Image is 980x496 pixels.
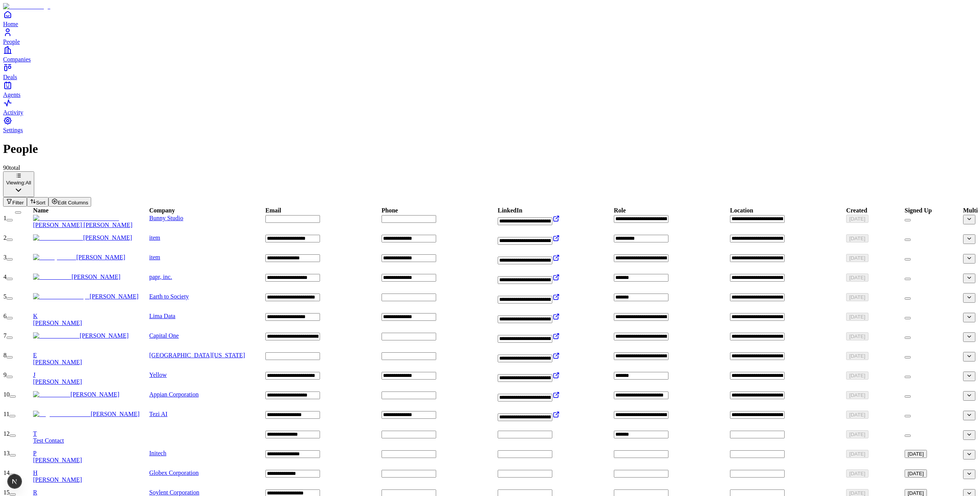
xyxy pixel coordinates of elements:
[33,222,132,228] span: [PERSON_NAME] [PERSON_NAME]
[33,215,119,222] img: Carlos Alberto Arbeláez Giraldo
[33,215,148,229] a: Carlos Alberto Arbeláez Giraldo[PERSON_NAME] [PERSON_NAME]
[149,215,183,221] a: Bunny Studio
[3,254,7,260] span: 3
[33,476,82,483] span: [PERSON_NAME]
[90,293,138,300] span: [PERSON_NAME]
[963,207,978,214] div: Multi
[846,313,868,321] button: [DATE]
[33,332,80,339] img: Niharika Mishra
[3,109,23,116] span: Activity
[149,411,167,417] a: Tezi AI
[846,215,868,223] button: [DATE]
[3,489,10,496] span: 15
[3,38,20,45] span: People
[3,127,23,133] span: Settings
[3,74,17,80] span: Deals
[3,332,7,339] span: 7
[33,332,148,339] a: Niharika Mishra[PERSON_NAME]
[3,197,27,207] button: Filter
[27,197,48,207] button: Sort
[33,469,148,483] a: H[PERSON_NAME]
[149,391,198,398] a: Appian Corporation
[3,81,977,98] a: Agents
[33,234,83,241] img: Andres Santanilla
[905,450,927,458] button: [DATE]
[149,254,160,260] a: item
[3,372,7,378] span: 9
[498,207,522,214] div: LinkedIn
[846,450,868,458] button: [DATE]
[83,234,132,241] span: [PERSON_NAME]
[846,207,867,214] div: Created
[36,200,45,206] span: Sort
[3,450,10,456] span: 13
[846,352,868,360] button: [DATE]
[3,45,977,63] a: Companies
[265,207,281,214] div: Email
[33,411,148,418] a: Raghavendra Prabhu[PERSON_NAME]
[846,254,868,262] button: [DATE]
[149,313,175,319] a: Lima Data
[33,313,148,327] a: K[PERSON_NAME]
[33,274,72,280] img: Amir Kabara
[33,254,148,261] a: Akshay Guthal[PERSON_NAME]
[33,450,148,464] a: P[PERSON_NAME]
[6,180,31,186] div: Viewing:
[3,352,7,358] span: 8
[80,332,128,339] span: [PERSON_NAME]
[48,197,91,207] button: Edit Columns
[614,207,626,214] div: Role
[33,378,82,385] span: [PERSON_NAME]
[149,274,172,280] a: papr, inc.
[3,274,7,280] span: 4
[3,28,977,45] a: People
[3,430,10,437] span: 12
[149,234,160,241] a: item
[33,293,148,300] a: Sameera Polavarapu[PERSON_NAME]
[3,469,10,476] span: 14
[33,372,148,378] div: J
[730,207,753,214] div: Location
[846,411,868,419] button: [DATE]
[3,293,7,300] span: 5
[846,430,868,438] button: [DATE]
[33,254,76,261] img: Akshay Guthal
[33,207,48,214] div: Name
[3,116,977,133] a: Settings
[3,391,10,398] span: 10
[33,320,82,326] span: [PERSON_NAME]
[12,200,24,206] span: Filter
[3,142,977,156] h1: People
[3,98,977,116] a: Activity
[846,293,868,301] button: [DATE]
[149,450,166,456] a: Initech
[33,359,82,365] span: [PERSON_NAME]
[33,450,148,457] div: P
[91,411,140,417] span: [PERSON_NAME]
[3,91,20,98] span: Agents
[905,207,932,214] div: Signed Up
[33,457,82,463] span: [PERSON_NAME]
[149,469,198,476] a: Globex Corporation
[149,352,245,358] span: [GEOGRAPHIC_DATA][US_STATE]
[149,332,179,339] a: Capital One
[33,391,148,398] a: Alex Jerome[PERSON_NAME]
[149,489,199,496] a: Soylent Corporation
[33,352,148,359] div: E
[3,234,7,241] span: 2
[3,63,977,80] a: Deals
[846,234,868,242] button: [DATE]
[3,10,977,27] a: Home
[846,469,868,478] button: [DATE]
[846,391,868,399] button: [DATE]
[3,21,18,27] span: Home
[3,56,31,63] span: Companies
